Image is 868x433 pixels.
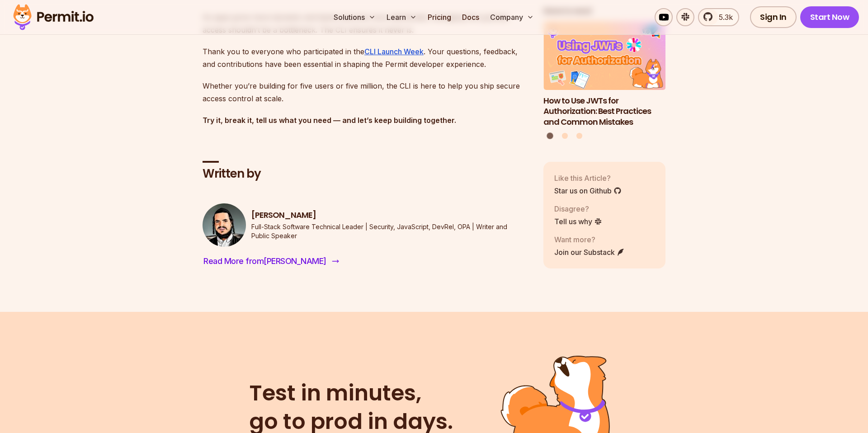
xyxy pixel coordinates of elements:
span: 5.3k [713,12,733,23]
a: Sign In [750,6,797,28]
a: CLI Launch Week [364,47,424,56]
a: 5.3k [698,8,739,26]
img: Permit logo [9,2,98,33]
a: Join our Substack [554,247,625,258]
img: How to Use JWTs for Authorization: Best Practices and Common Mistakes [543,21,665,90]
img: Gabriel L. Manor [203,203,246,247]
a: Tell us why [554,216,602,227]
span: Test in minutes, [249,379,453,407]
button: Company [486,8,538,26]
span: Read More from [PERSON_NAME] [203,255,326,268]
p: Want more? [554,234,625,245]
h3: [PERSON_NAME] [251,210,529,220]
h2: Written by [203,166,529,182]
p: Whether you’re building for five users or five million, the CLI is here to help you ship secure a... [203,80,529,105]
div: Posts [543,21,665,140]
p: Thank you to everyone who participated in the . Your questions, feedback, and contributions have ... [203,45,529,71]
button: Go to slide 1 [547,132,553,139]
a: How to Use JWTs for Authorization: Best Practices and Common MistakesHow to Use JWTs for Authoriz... [543,21,665,127]
h3: How to Use JWTs for Authorization: Best Practices and Common Mistakes [543,95,665,127]
button: Learn [383,8,420,26]
a: Read More from[PERSON_NAME] [203,254,338,268]
button: Go to slide 2 [562,133,568,139]
a: Docs [458,8,483,26]
a: Pricing [424,8,455,26]
strong: Try it, break it, tell us what you need — and let’s keep building together. [203,116,456,125]
p: Like this Article? [554,173,622,184]
button: Go to slide 3 [576,133,582,139]
p: Full-Stack Software Technical Leader | Security, JavaScript, DevRel, OPA | Writer and Public Speaker [251,222,529,240]
a: Start Now [800,6,859,28]
a: Star us on Github [554,185,622,196]
li: 1 of 3 [543,21,665,127]
button: Solutions [330,8,379,26]
p: Disagree? [554,203,602,214]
